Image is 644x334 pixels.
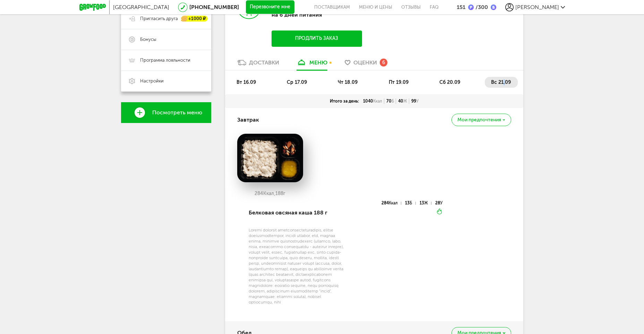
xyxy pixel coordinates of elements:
[396,98,409,104] div: 40
[405,202,415,205] div: 13
[389,201,398,205] span: Ккал
[283,191,285,196] span: г
[410,201,412,205] span: Б
[309,59,327,66] div: меню
[353,59,377,66] span: Оценки
[121,50,211,71] a: Программа лояльности
[287,79,307,85] span: ср 17.09
[249,59,279,66] div: Доставки
[237,134,303,182] img: big_UCCB4gILheCGDydk.png
[373,99,382,104] span: Ккал
[515,4,559,10] span: [PERSON_NAME]
[249,201,345,225] div: Белковая овсяная каша 188 г
[389,79,409,85] span: пт 19.09
[140,16,178,22] span: Пригласить друга
[475,4,478,10] span: /
[272,11,362,18] p: на 6 дней питания
[140,78,164,84] span: Настройки
[392,99,394,104] span: Б
[439,79,460,85] span: сб 20.09
[435,202,443,205] div: 28
[152,109,202,116] span: Посмотреть меню
[409,98,421,104] div: 99
[249,227,345,305] div: Loremi dolorsit ametconsecteturadipis, elitse doeiusmodtempor, incidi utlabor, etd, magnaa enima,...
[263,191,275,196] span: Ккал,
[474,4,488,10] div: 300
[237,113,259,126] h4: Завтрак
[468,5,474,10] img: bonus_p.2f9b352.png
[113,4,169,10] span: [GEOGRAPHIC_DATA]
[416,99,419,104] span: У
[361,98,384,104] div: 1040
[237,79,256,85] span: вт 16.09
[420,202,431,205] div: 13
[121,71,211,91] a: Настройки
[140,36,156,43] span: Бонусы
[272,30,362,47] button: Продлить заказ
[491,5,496,10] img: bonus_b.cdccf46.png
[121,8,211,29] a: Пригласить друга +1000 ₽
[293,59,331,70] a: меню
[189,4,239,10] a: [PHONE_NUMBER]
[457,4,465,10] div: 151
[121,102,211,123] a: Посмотреть меню
[341,59,391,70] a: Оценки 6
[140,57,190,63] span: Программа лояльности
[246,0,294,14] button: Перезвоните мне
[121,29,211,50] a: Бонусы
[328,98,361,104] div: Итого за день:
[181,16,208,22] div: +1000 ₽
[380,59,387,66] div: 6
[381,202,401,205] div: 284
[491,79,511,85] span: вс 21.09
[384,98,396,104] div: 70
[403,99,407,104] span: Ж
[234,59,283,70] a: Доставки
[237,191,303,196] div: 284 188
[338,79,358,85] span: чт 18.09
[424,201,428,205] span: Ж
[457,117,501,122] span: Мои предпочтения
[440,201,443,205] span: У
